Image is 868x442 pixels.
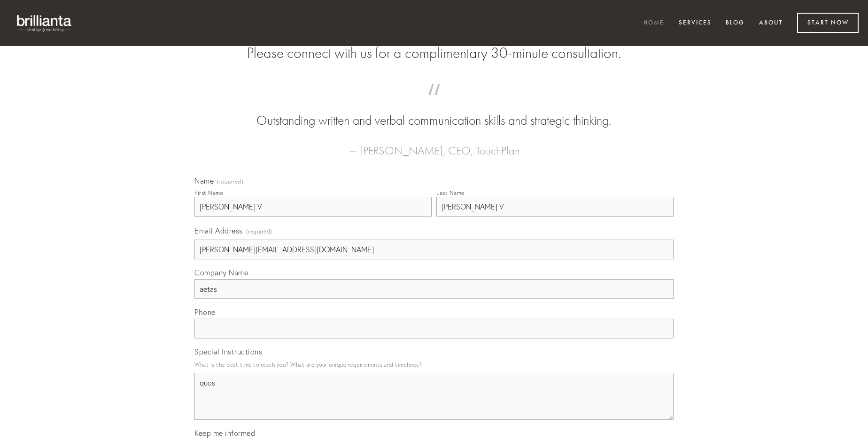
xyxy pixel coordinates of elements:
[217,179,243,185] span: (required)
[753,16,789,31] a: About
[209,130,659,160] figcaption: — [PERSON_NAME], CEO, TouchPlan
[194,268,248,277] span: Company Name
[194,226,243,235] span: Email Address
[194,428,255,438] span: Keep me informed
[673,16,718,31] a: Services
[209,93,659,130] blockquote: Outstanding written and verbal communication skills and strategic thinking.
[194,176,214,185] span: Name
[194,44,674,62] h2: Please connect with us for a complimentary 30-minute consultation.
[436,189,465,196] div: Last Name
[194,358,674,371] p: What is the best time to reach you? What are your unique requirements and timelines?
[9,9,80,37] img: brillianta - research, strategy, marketing
[194,347,262,356] span: Special Instructions
[209,93,659,112] span: “
[797,13,859,33] a: Start Now
[637,16,670,31] a: Home
[246,225,272,238] span: (required)
[194,189,223,196] div: First Name
[194,373,674,420] textarea: quos
[194,307,216,317] span: Phone
[720,16,751,31] a: Blog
